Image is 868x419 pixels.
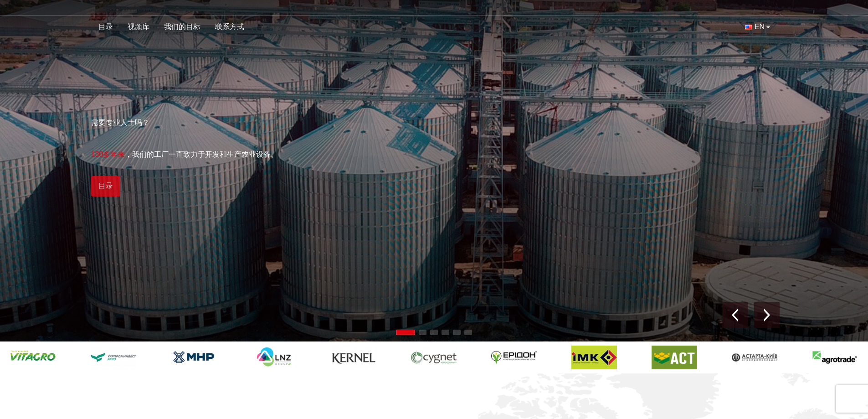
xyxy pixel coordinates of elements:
[120,18,157,36] a: 视频库
[396,330,415,335] span: 转至幻灯片 1
[760,309,773,321] img: 下一个
[464,330,472,335] span: 转至幻灯片 6
[419,330,426,335] span: 转至幻灯片 2
[98,182,113,190] font: 目录
[157,18,208,36] a: 我们的目标
[98,23,113,31] font: 目录
[755,23,765,31] font: EN
[128,23,149,31] font: 视频库
[729,309,741,321] img: 上一页
[215,23,244,31] font: 联系方式
[91,119,149,126] font: 需要专业人士吗？
[754,302,780,328] div: 下一张幻灯片
[91,18,120,36] a: 目录
[91,176,120,197] a: 目录
[722,302,748,328] div: 上一张幻灯片
[442,330,449,335] span: 转至幻灯片 4
[453,330,461,335] span: 转至幻灯片 5
[745,25,752,30] img: 英语
[208,18,252,36] a: 联系方式
[91,150,125,158] font: 130多年来
[738,18,777,36] button: EN
[430,330,438,335] span: 转至幻灯片 3
[164,23,200,31] font: 我们的目标
[132,150,278,158] font: 我们的工厂一直致力于开发和生产农业设备。
[125,150,132,158] font: ，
